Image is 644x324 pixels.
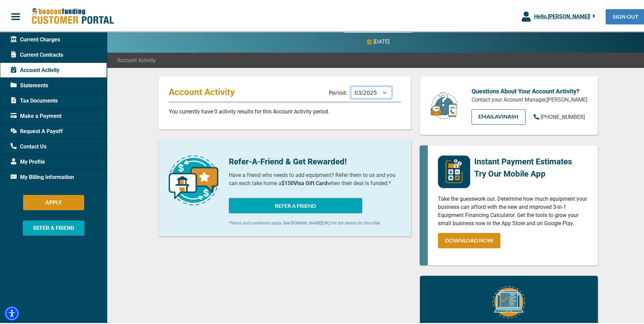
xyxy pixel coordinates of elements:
[534,112,585,120] a: [PHONE_NUMBER]
[23,219,85,234] button: REFER A FRIEND
[281,179,327,185] b: $150 Visa Gift Card
[11,65,59,73] span: Account Activity
[31,6,114,24] img: Beacon Funding Customer Portal Logo
[11,111,61,119] span: Make a Payment
[11,34,60,42] span: Current Charges
[229,219,401,225] p: *Terms and conditions apply. See [DOMAIN_NAME][URL] for full details for this offer.
[11,157,45,165] span: My Profile
[11,126,63,134] span: Request A Payoff
[11,80,48,88] span: Statements
[329,88,348,95] label: Period:
[11,172,74,180] span: My Billing Information
[472,85,588,94] p: Questions About Your Account Activity?
[474,166,572,179] p: Try Our Mobile App
[169,85,241,96] p: Account Activity
[117,55,156,63] span: Account Activity
[438,154,470,187] img: mobile-app-logo.png
[429,90,459,119] img: customer-service.png
[472,94,588,103] p: Contact your Account Manager, [PERSON_NAME]
[169,154,218,204] img: refer-a-friend-icon.png
[11,95,58,104] span: Tax Documents
[229,154,401,166] p: Refer-A-Friend & Get Rewarded!
[438,232,500,247] a: DOWNLOAD NOW
[474,154,572,166] p: Instant Payment Estimates
[11,141,47,149] span: Contact Us
[493,285,525,317] img: Equipment Financing Online Image
[373,36,389,44] p: [DATE]
[23,194,84,209] button: APPLY
[11,50,63,58] span: Current Contracts
[229,170,401,186] p: Have a friend who needs to add equipment? Refer them to us and you can each take home a when thei...
[169,106,401,114] p: You currently have 0 activity results for this Account Activity period.
[472,108,526,123] a: EMAILAvinash
[4,305,19,320] div: Accessibility Menu
[540,112,585,119] span: [PHONE_NUMBER]
[438,194,588,226] p: Take the guesswork out. Determine how much equipment your business can afford with the new and im...
[534,12,590,18] span: Hello, [PERSON_NAME] !
[229,197,362,212] button: REFER A FRIEND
